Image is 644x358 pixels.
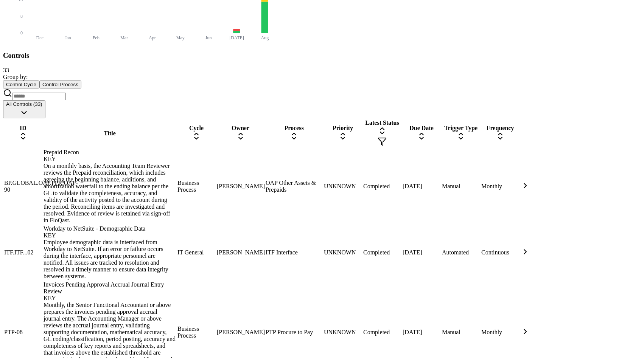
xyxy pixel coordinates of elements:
tspan: Mar [120,35,128,40]
tspan: Jun [205,35,212,40]
span: 33 [3,67,9,73]
div: PTP-08 [4,329,42,336]
tspan: Feb [93,35,100,40]
div: Completed [363,249,401,256]
div: PTP Procure to Pay [266,329,322,336]
tspan: May [176,35,185,40]
div: [PERSON_NAME] [217,329,264,336]
span: Group by: [3,74,28,80]
div: Latest Status [363,119,401,147]
div: UNKNOWN [324,249,362,256]
div: Workday to NetSuite - Demographic Data [44,225,176,239]
tspan: 8 [20,14,23,19]
td: Business Process [177,149,216,224]
div: Prepaid Recon [44,149,176,163]
button: Control Cycle [3,81,39,88]
div: Trigger Type [442,125,480,142]
div: UNKNOWN [324,183,362,190]
div: UNKNOWN [324,329,362,336]
tspan: 0 [20,30,23,36]
button: Control Process [39,81,81,88]
div: Due Date [403,125,440,142]
div: [PERSON_NAME] [217,183,264,190]
div: On a monthly basis, the Accounting Team Reviewer reviews the Prepaid reconciliation, which includ... [44,163,176,224]
div: BP.GLOBAL.OAP.PPR.OAP-90 [4,180,42,193]
span: All Controls (33) [6,101,42,107]
td: Manual [442,149,480,224]
div: Priority [324,125,362,142]
div: ITF Interface [266,249,322,256]
div: [DATE] [403,183,440,190]
div: Completed [363,183,401,190]
td: Automated [442,225,480,280]
div: Process [266,125,322,142]
div: [PERSON_NAME] [217,249,264,256]
tspan: Aug [261,35,269,40]
div: KEY [44,295,176,302]
h3: Controls [3,51,641,60]
div: OAP Other Assets & Prepaids [266,180,322,193]
tspan: Apr [149,35,156,40]
div: Title [44,130,176,137]
div: Owner [217,125,264,142]
div: ITF.ITF...02 [4,249,42,256]
div: KEY [44,232,176,239]
div: Cycle [177,125,215,142]
tspan: Dec [36,35,44,40]
div: Completed [363,329,401,336]
div: Employee demographic data is interfaced from Workday to NetSuite. If an error or failure occurs d... [44,239,176,280]
div: ID [4,125,42,142]
div: [DATE] [403,329,440,336]
div: Frequency [481,125,519,142]
button: All Controls (33) [3,100,45,118]
td: IT General [177,225,216,280]
td: Monthly [481,149,520,224]
div: Invoices Pending Approval Accrual Journal Entry Review [44,281,176,302]
div: KEY [44,156,176,163]
tspan: [DATE] [229,35,244,40]
tspan: Jan [65,35,71,40]
div: [DATE] [403,249,440,256]
td: Continuous [481,225,520,280]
